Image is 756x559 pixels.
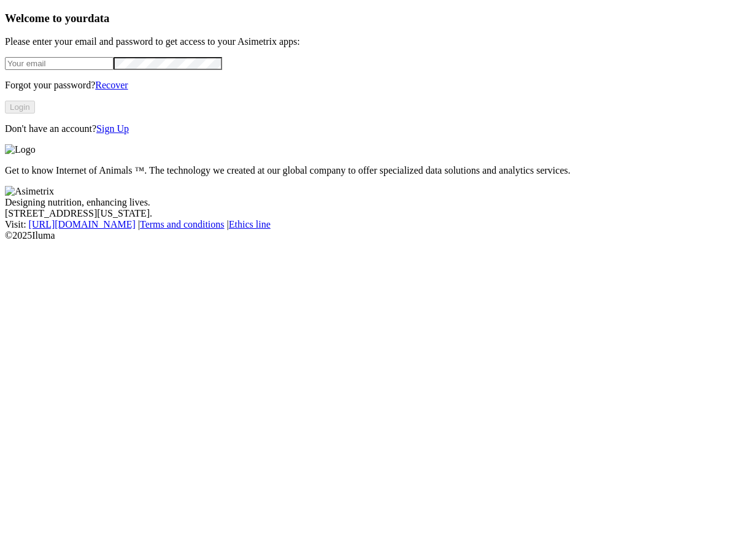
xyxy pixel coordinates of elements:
[5,57,114,70] input: Your email
[5,165,751,176] p: Get to know Internet of Animals ™. The technology we created at our global company to offer speci...
[5,144,36,155] img: Logo
[95,80,128,90] a: Recover
[229,219,271,229] a: Ethics line
[5,230,751,241] div: © 2025 Iluma
[88,12,109,25] span: data
[5,123,751,134] p: Don't have an account?
[29,219,136,229] a: [URL][DOMAIN_NAME]
[5,12,751,25] h3: Welcome to your
[5,36,751,47] p: Please enter your email and password to get access to your Asimetrix apps:
[5,197,751,208] div: Designing nutrition, enhancing lives.
[140,219,225,229] a: Terms and conditions
[5,80,751,91] p: Forgot your password?
[96,123,129,134] a: Sign Up
[5,208,751,219] div: [STREET_ADDRESS][US_STATE].
[5,186,54,197] img: Asimetrix
[5,101,35,114] button: Login
[5,219,751,230] div: Visit : | |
